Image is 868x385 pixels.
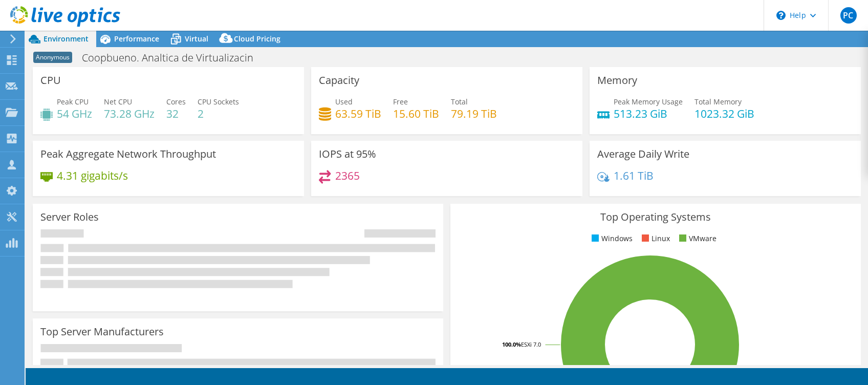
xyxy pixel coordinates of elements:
[198,97,239,106] span: CPU Sockets
[695,97,742,106] span: Total Memory
[614,97,683,106] span: Peak Memory Usage
[335,170,360,181] h4: 2365
[40,148,216,160] h3: Peak Aggregate Network Throughput
[40,75,61,86] h3: CPU
[451,97,468,106] span: Total
[185,34,208,44] span: Virtual
[57,97,89,106] span: Peak CPU
[104,108,155,119] h4: 73.28 GHz
[198,108,239,119] h4: 2
[695,108,754,119] h4: 1023.32 GiB
[840,7,857,24] span: PC
[319,75,359,86] h3: Capacity
[166,97,186,106] span: Cores
[40,211,99,223] h3: Server Roles
[393,108,439,119] h4: 15.60 TiB
[597,75,637,86] h3: Memory
[776,11,786,20] svg: \n
[393,97,408,106] span: Free
[614,108,683,119] h4: 513.23 GiB
[589,233,633,244] li: Windows
[33,52,72,63] span: Anonymous
[77,52,269,63] h1: Coopbueno. Analtica de Virtualizacin
[451,108,497,119] h4: 79.19 TiB
[57,108,92,119] h4: 54 GHz
[521,340,541,348] tspan: ESXi 7.0
[614,170,654,181] h4: 1.61 TiB
[104,97,132,106] span: Net CPU
[597,148,689,160] h3: Average Daily Write
[639,233,670,244] li: Linux
[335,97,353,106] span: Used
[44,34,89,44] span: Environment
[502,340,521,348] tspan: 100.0%
[458,211,853,223] h3: Top Operating Systems
[234,34,280,44] span: Cloud Pricing
[335,108,381,119] h4: 63.59 TiB
[677,233,717,244] li: VMware
[114,34,159,44] span: Performance
[40,326,164,337] h3: Top Server Manufacturers
[166,108,186,119] h4: 32
[319,148,376,160] h3: IOPS at 95%
[57,170,128,181] h4: 4.31 gigabits/s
